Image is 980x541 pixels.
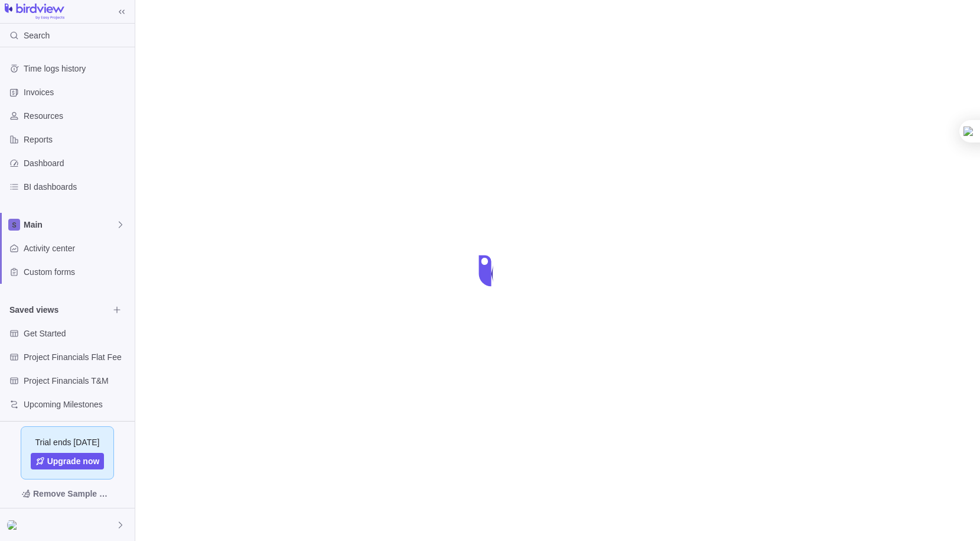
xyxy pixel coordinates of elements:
[24,157,130,169] span: Dashboard
[24,86,130,98] span: Invoices
[24,219,116,231] span: Main
[24,63,130,74] span: Time logs history
[24,375,130,387] span: Project Financials T&M
[24,242,130,254] span: Activity center
[24,134,130,145] span: Reports
[467,247,514,294] div: loading
[24,328,130,339] span: Get Started
[33,487,113,501] span: Remove Sample Data
[109,302,125,318] span: Browse views
[35,436,100,448] span: Trial ends [DATE]
[24,30,50,41] span: Search
[24,266,130,278] span: Custom forms
[24,399,130,410] span: Upcoming Milestones
[24,181,130,193] span: BI dashboards
[5,4,64,20] img: logo
[47,455,100,467] span: Upgrade now
[24,110,130,122] span: Resources
[9,484,125,503] span: Remove Sample Data
[9,304,109,316] span: Saved views
[7,518,21,532] div: Zixuan Chen
[7,520,21,530] img: Show
[24,351,130,363] span: Project Financials Flat Fee
[31,453,105,469] a: Upgrade now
